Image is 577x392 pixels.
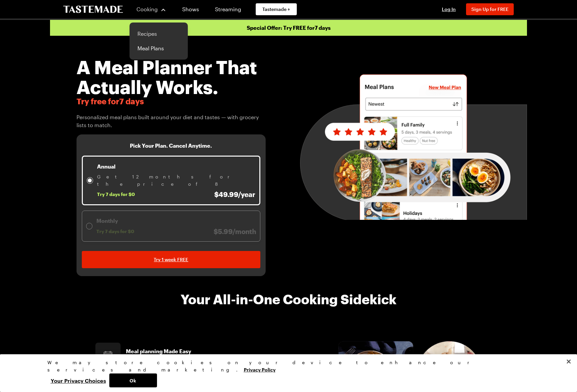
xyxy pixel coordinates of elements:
[47,373,109,387] button: Your Privacy Choices
[77,97,266,106] span: Try free for 7 days
[466,3,514,15] button: Sign Up for FREE
[97,173,255,188] span: Get 12 months for the price of 8
[126,348,267,355] p: Meal planning Made Easy
[82,251,260,268] a: Try 1 week FREE
[133,26,184,41] a: Recipes
[256,3,297,15] a: Tastemade +
[109,373,157,387] button: Ok
[442,6,456,12] span: Log In
[136,1,166,17] button: Cooking
[97,191,135,197] span: Try 7 days for $0
[181,292,396,307] p: Your All-in-One Cooking Sidekick
[77,113,266,129] span: Personalized meal plans built around your diet and tastes — with grocery lists to match.
[471,6,508,12] span: Sign Up for FREE
[50,20,527,36] p: Special Offer: Try FREE for 7 days
[244,366,276,372] a: More information about your privacy, opens in a new tab
[77,57,266,97] h1: A Meal Planner That Actually Works.
[436,6,462,13] button: Log In
[214,227,256,235] span: $5.99/month
[136,6,158,12] span: Cooking
[130,142,212,149] h3: Pick Your Plan. Cancel Anytime.
[96,228,134,234] span: Try 7 days for $0
[561,354,576,369] button: Close
[154,256,188,263] span: Try 1 week FREE
[47,359,524,387] div: Privacy
[96,217,256,225] p: Monthly
[214,190,255,198] span: $49.99/year
[130,23,188,60] div: Cooking
[133,41,184,56] a: Meal Plans
[97,163,255,171] p: Annual
[63,6,123,13] a: To Tastemade Home Page
[47,359,524,373] div: We may store cookies on your device to enhance our services and marketing.
[262,6,290,13] span: Tastemade +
